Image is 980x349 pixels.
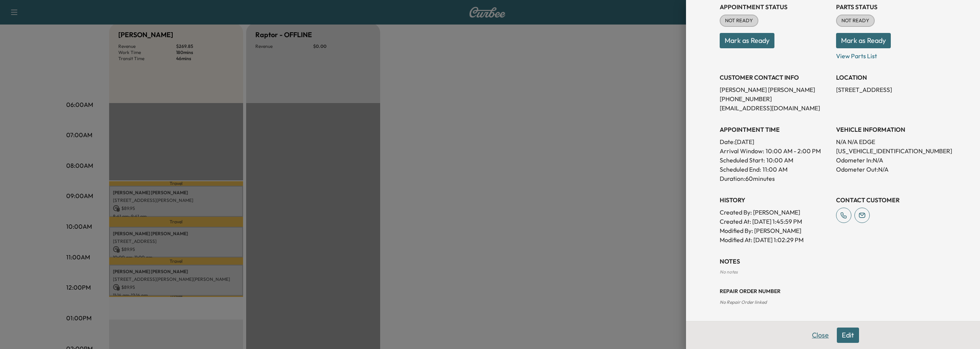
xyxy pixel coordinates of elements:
[836,195,946,205] h3: CONTACT CUSTOMER
[720,257,946,266] h3: NOTES
[720,226,830,235] p: Modified By : [PERSON_NAME]
[720,17,758,25] span: NOT READY
[836,156,946,165] p: Odometer In: N/A
[720,174,830,183] p: Duration: 60 minutes
[837,328,859,343] button: Edit
[836,165,946,174] p: Odometer Out: N/A
[720,165,761,174] p: Scheduled End:
[836,73,946,82] h3: LOCATION
[720,235,830,244] p: Modified At : [DATE] 1:02:29 PM
[720,137,830,146] p: Date: [DATE]
[720,287,946,295] h3: Repair Order number
[720,33,774,48] button: Mark as Ready
[720,85,830,94] p: [PERSON_NAME] [PERSON_NAME]
[836,2,946,11] h3: Parts Status
[836,85,946,94] p: [STREET_ADDRESS]
[720,103,830,113] p: [EMAIL_ADDRESS][DOMAIN_NAME]
[720,125,830,134] h3: APPOINTMENT TIME
[766,146,821,156] span: 10:00 AM - 2:00 PM
[720,146,830,156] p: Arrival Window:
[807,328,834,343] button: Close
[720,73,830,82] h3: CUSTOMER CONTACT INFO
[836,125,946,134] h3: VEHICLE INFORMATION
[836,48,946,61] p: View Parts List
[763,165,787,174] p: 11:00 AM
[836,137,946,146] p: N/A N/A EDGE
[720,208,830,217] p: Created By : [PERSON_NAME]
[720,94,830,103] p: [PHONE_NUMBER]
[720,299,767,305] span: No Repair Order linked
[720,156,765,165] p: Scheduled Start:
[720,2,830,11] h3: Appointment Status
[720,195,830,205] h3: History
[836,33,891,48] button: Mark as Ready
[837,17,874,25] span: NOT READY
[720,217,830,226] p: Created At : [DATE] 1:45:59 PM
[720,269,946,275] div: No notes
[836,146,946,156] p: [US_VEHICLE_IDENTIFICATION_NUMBER]
[766,156,793,165] p: 10:00 AM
